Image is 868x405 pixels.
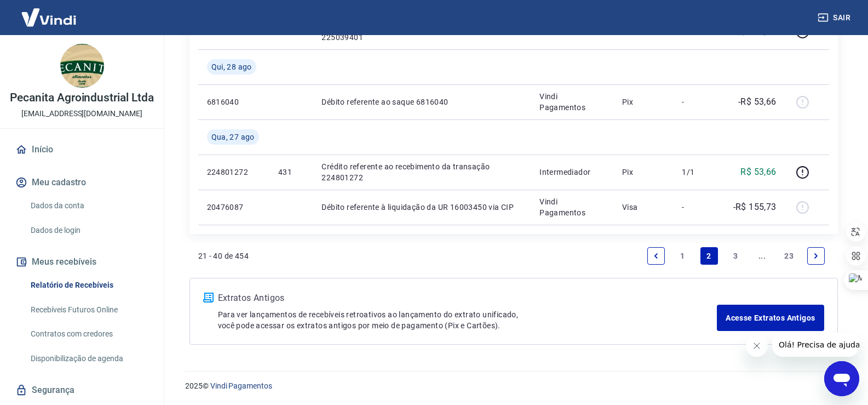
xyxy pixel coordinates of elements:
img: Vindi [13,1,84,34]
p: 6816040 [207,96,261,107]
span: Olá! Precisa de ajuda? [7,8,92,16]
p: 21 - 40 de 454 [198,250,249,261]
a: Segurança [13,378,151,402]
a: Contratos com credores [26,323,151,345]
a: Dados da conta [26,195,151,217]
a: Recebíveis Futuros Online [26,299,151,321]
a: Next page [807,247,825,265]
p: Pix [622,96,665,107]
button: Meu cadastro [13,170,151,195]
p: 1/1 [682,167,714,178]
p: Débito referente ao saque 6816040 [321,96,522,107]
p: 2025 © [185,380,842,392]
p: [EMAIL_ADDRESS][DOMAIN_NAME] [21,108,142,119]
a: Relatório de Recebíveis [26,274,151,296]
button: Meus recebíveis [13,250,151,274]
p: - [682,96,714,107]
a: Início [13,138,151,162]
span: Qua, 27 ago [211,132,255,142]
ul: Pagination [643,243,829,269]
a: Page 23 [780,247,798,265]
p: Débito referente à liquidação da UR 16003450 via CIP [321,202,522,213]
a: Dados de login [26,219,151,242]
iframe: Botão para abrir a janela de mensagens [824,361,859,396]
a: Page 3 [727,247,744,265]
p: Vindi Pagamentos [539,196,605,218]
p: Pecanita Agroindustrial Ltda [10,92,154,104]
p: -R$ 155,73 [733,201,777,214]
p: - [682,202,714,213]
p: Vindi Pagamentos [539,91,605,113]
a: Page 1 [674,247,691,265]
p: -R$ 53,66 [738,95,777,109]
p: 224801272 [207,167,261,178]
a: Disponibilização de agenda [26,347,151,370]
p: R$ 53,66 [740,166,776,179]
iframe: Mensagem da empresa [772,333,859,357]
span: Qui, 28 ago [211,61,252,72]
p: Pix [622,167,665,178]
img: 07f93fab-4b07-46ac-b28f-5227920c7e4e.jpeg [60,44,104,88]
p: Extratos Antigos [218,292,717,305]
p: Intermediador [539,167,605,178]
p: Visa [622,202,665,213]
img: ícone [203,293,214,303]
a: Vindi Pagamentos [210,381,272,390]
iframe: Fechar mensagem [746,335,768,357]
a: Previous page [647,247,665,265]
button: Sair [815,8,855,28]
a: Jump forward [754,247,771,265]
a: Acesse Extratos Antigos [717,305,824,331]
p: Para ver lançamentos de recebíveis retroativos ao lançamento do extrato unificado, você pode aces... [218,309,717,331]
p: 20476087 [207,202,261,213]
a: Page 2 is your current page [700,247,718,265]
p: 431 [278,167,304,178]
p: Crédito referente ao recebimento da transação 224801272 [321,161,522,183]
